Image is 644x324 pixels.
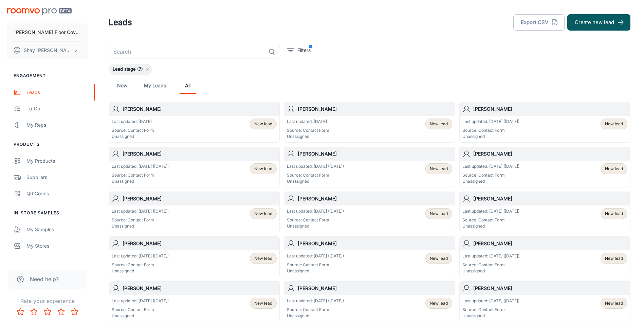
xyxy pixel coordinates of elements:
p: Last updated: [DATE] ([DATE]) [112,253,169,259]
p: Source: Contact Form [287,307,344,313]
h6: [PERSON_NAME] [473,285,627,292]
p: Last updated: [DATE] ([DATE]) [287,253,344,259]
p: Unassigned [112,178,169,184]
p: Unassigned [287,178,344,184]
p: Last updated: [DATE] ([DATE]) [462,298,519,304]
span: New lead [605,166,623,172]
a: [PERSON_NAME]Last updated: [DATE] ([DATE])Source: Contact FormUnassignedNew lead [284,147,455,187]
button: Rate 2 star [27,305,41,319]
p: Unassigned [462,223,519,229]
h1: Leads [109,16,132,29]
div: My Reps [26,121,88,129]
a: [PERSON_NAME]Last updated: [DATE]Source: Contact FormUnassignedNew lead [109,102,280,143]
div: To-do [26,105,88,112]
p: Last updated: [DATE] ([DATE]) [287,298,344,304]
p: Unassigned [112,223,169,229]
p: Unassigned [287,313,344,319]
p: Source: Contact Form [287,127,329,133]
p: Unassigned [462,133,519,140]
p: Unassigned [112,268,169,274]
button: filter [286,45,312,56]
h6: [PERSON_NAME] [123,105,277,113]
span: New lead [430,300,448,306]
a: [PERSON_NAME]Last updated: [DATE] ([DATE])Source: Contact FormUnassignedNew lead [459,236,630,277]
a: [PERSON_NAME]Last updated: [DATE] ([DATE])Source: Contact FormUnassignedNew lead [284,281,455,322]
a: [PERSON_NAME]Last updated: [DATE] ([DATE])Source: Contact FormUnassignedNew lead [459,147,630,187]
h6: [PERSON_NAME] [473,150,627,158]
p: Unassigned [112,313,169,319]
span: New lead [605,300,623,306]
p: Unassigned [462,268,519,274]
div: Lead stage (7) [109,64,152,75]
p: Source: Contact Form [112,127,154,133]
span: New lead [605,121,623,127]
button: [PERSON_NAME] Floor Covering [7,23,88,41]
h6: [PERSON_NAME] [298,105,452,113]
p: Last updated: [DATE] ([DATE]) [287,163,344,169]
h6: [PERSON_NAME] [473,195,627,202]
span: New lead [430,166,448,172]
p: Last updated: [DATE] ([DATE]) [112,163,169,169]
h6: [PERSON_NAME] [123,150,277,158]
h6: [PERSON_NAME] [123,240,277,247]
p: Last updated: [DATE] ([DATE]) [462,253,519,259]
p: Source: Contact Form [462,217,519,223]
a: [PERSON_NAME]Last updated: [DATE]Source: Contact FormUnassignedNew lead [284,102,455,143]
a: [PERSON_NAME]Last updated: [DATE] ([DATE])Source: Contact FormUnassignedNew lead [459,192,630,232]
button: Rate 1 star [14,305,27,319]
button: Create new lead [567,14,630,31]
p: Last updated: [DATE] ([DATE]) [287,208,344,214]
a: My Leads [144,77,166,94]
p: Last updated: [DATE] ([DATE]) [462,119,519,125]
p: Filters [297,47,311,54]
span: New lead [254,211,272,217]
h6: [PERSON_NAME] [298,195,452,202]
div: My Samples [26,226,88,233]
span: Lead stage (7) [109,66,147,73]
p: Source: Contact Form [462,127,519,133]
span: New lead [254,255,272,262]
span: New lead [605,255,623,262]
span: New lead [254,121,272,127]
p: Source: Contact Form [287,217,344,223]
h6: [PERSON_NAME] [298,150,452,158]
div: Suppliers [26,174,88,181]
span: New lead [254,166,272,172]
span: New lead [430,121,448,127]
a: [PERSON_NAME]Last updated: [DATE] ([DATE])Source: Contact FormUnassignedNew lead [109,192,280,232]
p: [PERSON_NAME] Floor Covering [14,29,80,36]
p: Last updated: [DATE] ([DATE]) [462,208,519,214]
a: New [114,77,130,94]
div: My Products [26,157,88,165]
h6: [PERSON_NAME] [473,240,627,247]
p: Source: Contact Form [112,217,169,223]
button: Shay [PERSON_NAME] [7,41,88,59]
a: [PERSON_NAME]Last updated: [DATE] ([DATE])Source: Contact FormUnassignedNew lead [109,281,280,322]
a: [PERSON_NAME]Last updated: [DATE] ([DATE])Source: Contact FormUnassignedNew lead [284,236,455,277]
div: My Stores [26,242,88,250]
span: Need help? [30,275,59,283]
p: Rate your experience [5,297,89,305]
button: Rate 4 star [54,305,68,319]
div: QR Codes [26,190,88,197]
p: Unassigned [112,133,154,140]
p: Source: Contact Form [462,262,519,268]
p: Source: Contact Form [112,172,169,178]
p: Last updated: [DATE] [287,119,329,125]
h6: [PERSON_NAME] [298,240,452,247]
p: Source: Contact Form [462,307,519,313]
span: New lead [430,255,448,262]
p: Last updated: [DATE] [112,119,154,125]
p: Last updated: [DATE] ([DATE]) [462,163,519,169]
p: Unassigned [462,178,519,184]
p: Source: Contact Form [462,172,519,178]
a: All [180,77,196,94]
img: Roomvo PRO Beta [7,8,72,15]
p: Last updated: [DATE] ([DATE]) [112,298,169,304]
p: Unassigned [287,223,344,229]
a: [PERSON_NAME]Last updated: [DATE] ([DATE])Source: Contact FormUnassignedNew lead [459,102,630,143]
span: New lead [605,211,623,217]
h6: [PERSON_NAME] [123,195,277,202]
div: Leads [26,89,88,96]
input: Search [109,45,266,58]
